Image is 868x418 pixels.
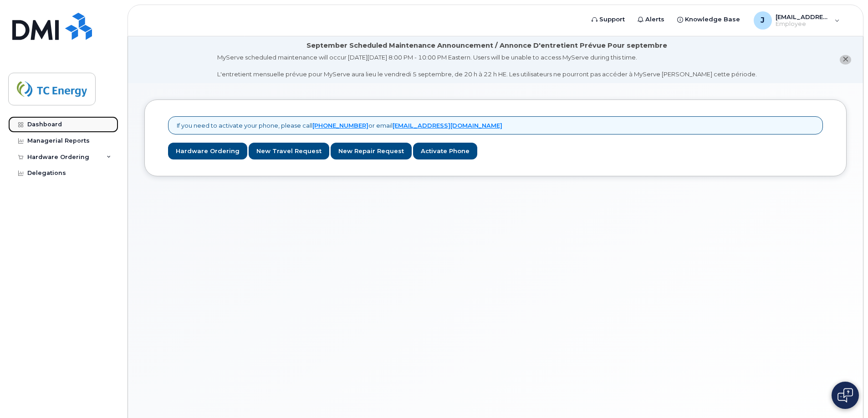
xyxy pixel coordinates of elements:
[413,143,477,159] a: Activate Phone
[217,53,757,79] div: MyServe scheduled maintenance will occur [DATE][DATE] 8:00 PM - 10:00 PM Eastern. Users will be u...
[249,143,329,159] a: New Travel Request
[393,122,502,129] a: [EMAIL_ADDRESS][DOMAIN_NAME]
[312,122,368,129] a: [PHONE_NUMBER]
[177,121,502,130] p: If you need to activate your phone, please call or email
[840,55,851,65] button: close notification
[168,143,247,159] a: Hardware Ordering
[331,143,412,159] a: New Repair Request
[306,41,667,50] div: September Scheduled Maintenance Announcement / Annonce D'entretient Prévue Pour septembre
[837,388,853,403] img: Open chat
